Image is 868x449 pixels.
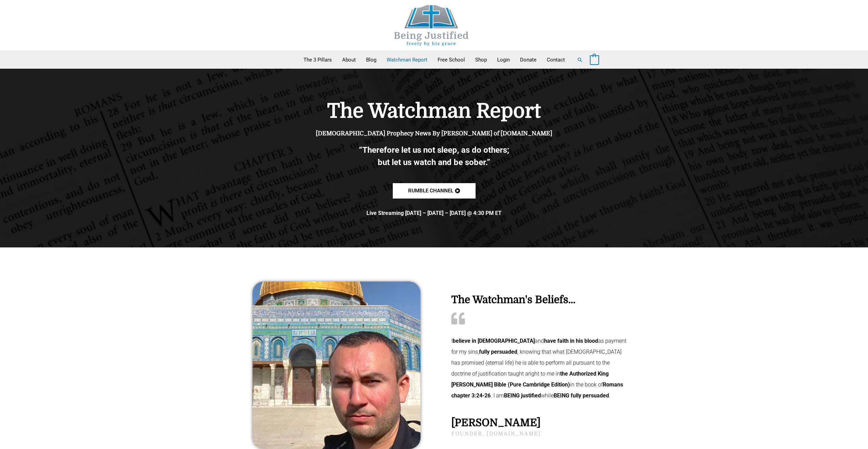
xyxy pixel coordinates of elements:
nav: Primary Site Navigation [298,51,570,68]
a: The 3 Pillars [298,51,337,68]
b: “Therefore let us not sleep, as do others; [359,145,509,155]
b: believe in [DEMOGRAPHIC_DATA] [453,338,535,344]
a: Donate [515,51,542,68]
a: Free School [432,51,470,68]
b: the Authorized King [PERSON_NAME] Bible (Pure Cambridge Edition) [451,370,609,388]
b: Romans chapter 3:24-26 [451,381,623,399]
b: BEING justified [504,392,541,399]
b: Live Streaming [DATE] – [DATE] – [DATE] @ 4:30 PM ET [366,210,502,216]
h4: [DEMOGRAPHIC_DATA] Prophecy News By [PERSON_NAME] of [DOMAIN_NAME] [290,130,578,137]
a: View Shopping Cart, empty [590,57,599,63]
h1: The Watchman Report [290,99,578,123]
a: Blog [361,51,381,68]
a: Contact [542,51,570,68]
b: but let us watch and be sober.” [378,158,490,167]
b: have faith in his blood [544,338,598,344]
h2: [PERSON_NAME] [451,418,629,428]
img: Being Justified [380,5,483,46]
span: Rumble channel [408,188,453,193]
a: Rumble channel [393,183,476,199]
a: Watchman Report [381,51,432,68]
a: Login [492,51,515,68]
a: About [337,51,361,68]
p: I and as payment for my sins, , knowing that what [DEMOGRAPHIC_DATA] has promised (eternal life) ... [451,336,629,401]
span: 0 [593,57,596,63]
a: Shop [470,51,492,68]
b: fully persuaded [479,349,517,355]
h2: The Watchman's Beliefs... [451,295,629,305]
b: BEING fully persuaded [554,392,609,399]
a: Search button [577,57,583,63]
h2: founder, [DOMAIN_NAME] [451,431,629,436]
